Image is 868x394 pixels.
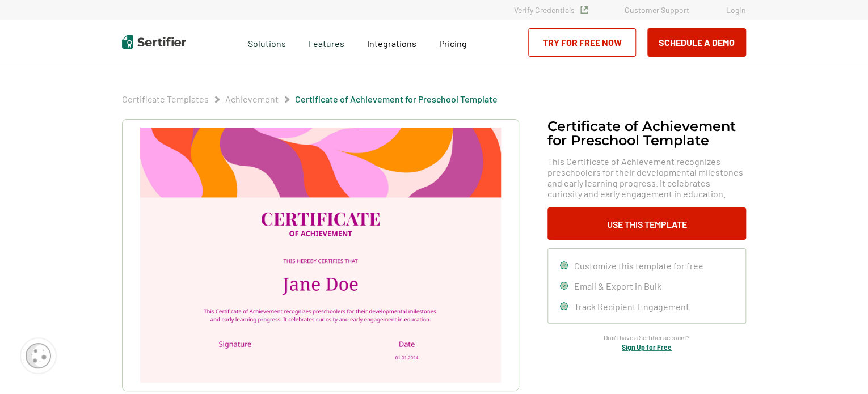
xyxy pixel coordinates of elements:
a: Certificate of Achievement for Preschool Template [295,94,498,104]
img: Certificate of Achievement for Preschool Template [140,128,501,383]
a: Login [726,5,746,15]
a: Try for Free Now [528,28,636,57]
img: Verified [580,6,588,14]
span: Track Recipient Engagement [574,301,689,312]
button: Schedule a Demo [647,28,746,57]
a: Customer Support [625,5,689,15]
span: Achievement [225,94,279,105]
a: Integrations [367,35,416,49]
a: Sign Up for Free [622,343,672,351]
a: Verify Credentials [514,5,588,15]
span: Certificate of Achievement for Preschool Template [295,94,498,105]
span: Don’t have a Sertifier account? [604,332,690,343]
a: Certificate Templates [122,94,209,104]
span: Solutions [248,35,286,49]
a: Pricing [439,35,467,49]
span: Email & Export in Bulk [574,281,661,291]
span: Features [309,35,344,49]
span: Integrations [367,38,416,49]
h1: Certificate of Achievement for Preschool Template [547,119,746,147]
span: This Certificate of Achievement recognizes preschoolers for their developmental milestones and ea... [547,156,746,199]
button: Use This Template [547,207,746,240]
div: Breadcrumb [122,94,498,105]
img: Cookie Popup Icon [26,343,51,368]
iframe: Chat Widget [811,340,868,394]
span: Pricing [439,38,467,49]
span: Certificate Templates [122,94,209,105]
img: Sertifier | Digital Credentialing Platform [122,35,186,49]
a: Achievement [225,94,279,104]
span: Customize this template for free [574,260,703,271]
